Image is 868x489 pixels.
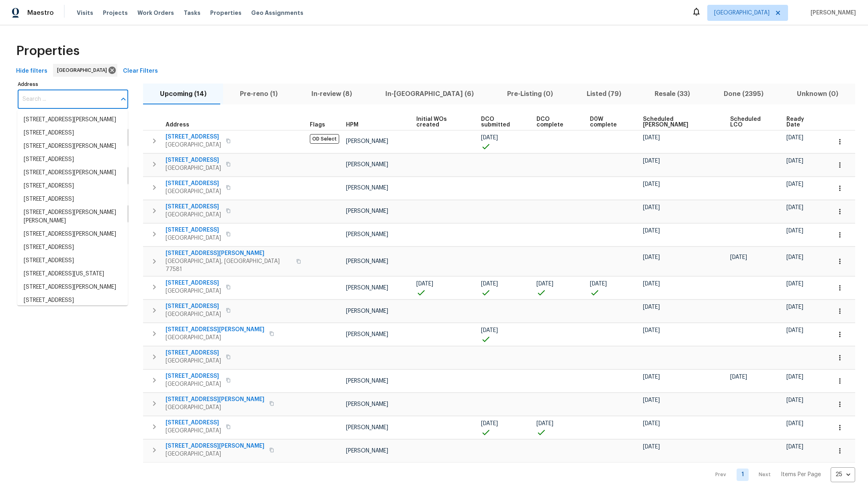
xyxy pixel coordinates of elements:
span: [DATE] [643,374,660,380]
span: [PERSON_NAME] [346,232,388,237]
span: Projects [103,9,128,17]
span: [DATE] [643,205,660,210]
p: Items Per Page [781,471,821,479]
span: [PERSON_NAME] [346,332,388,337]
span: Flags [310,122,325,128]
span: Pre-Listing (0) [495,88,565,100]
span: [GEOGRAPHIC_DATA] [166,427,221,435]
span: [DATE] [730,374,747,380]
nav: Pagination Navigation [708,467,855,482]
span: [DATE] [416,281,433,287]
span: [GEOGRAPHIC_DATA] [166,187,221,196]
a: Goto page 1 [737,469,749,481]
span: [STREET_ADDRESS] [166,156,221,164]
span: [GEOGRAPHIC_DATA] [57,66,110,74]
span: [DATE] [536,421,553,426]
span: [DATE] [643,255,660,260]
span: Unknown (0) [785,88,850,100]
li: [STREET_ADDRESS][PERSON_NAME] [17,166,128,179]
span: Initial WOs created [416,116,467,128]
span: In-review (8) [299,88,364,100]
span: In-[GEOGRAPHIC_DATA] (6) [373,88,485,100]
span: OD Select [310,134,339,144]
span: [DATE] [643,328,660,333]
span: [DATE] [786,181,803,187]
li: [STREET_ADDRESS][PERSON_NAME] [17,228,128,241]
span: [DATE] [730,255,747,260]
span: [DATE] [786,421,803,426]
span: [PERSON_NAME] [807,9,856,17]
div: 25 [831,464,855,485]
span: [STREET_ADDRESS] [166,179,221,187]
span: Visits [77,9,93,17]
span: [DATE] [643,135,660,141]
span: [GEOGRAPHIC_DATA] [166,380,221,388]
span: [DATE] [643,228,660,234]
li: [STREET_ADDRESS] [17,254,128,267]
span: [STREET_ADDRESS] [166,302,221,310]
span: [STREET_ADDRESS] [166,226,221,234]
span: DCO complete [536,116,576,128]
span: [STREET_ADDRESS] [166,372,221,380]
span: [GEOGRAPHIC_DATA] [166,334,264,342]
span: Hide filters [16,66,47,76]
span: [DATE] [786,281,803,287]
span: [STREET_ADDRESS] [166,203,221,211]
span: [GEOGRAPHIC_DATA] [166,141,221,149]
span: Ready Date [786,116,817,128]
span: [PERSON_NAME] [346,185,388,191]
span: [DATE] [786,135,803,141]
span: [DATE] [643,304,660,310]
span: [DATE] [643,444,660,450]
button: Clear Filters [120,64,161,79]
span: [DATE] [481,281,498,287]
span: [DATE] [643,181,660,187]
span: [PERSON_NAME] [346,401,388,407]
span: [STREET_ADDRESS][PERSON_NAME] [166,326,264,334]
span: Address [166,122,189,128]
span: [STREET_ADDRESS][PERSON_NAME] [166,395,264,403]
span: [STREET_ADDRESS][PERSON_NAME] [166,249,291,257]
span: [STREET_ADDRESS][PERSON_NAME] [166,442,264,450]
span: [PERSON_NAME] [346,139,388,144]
li: [STREET_ADDRESS][PERSON_NAME] [17,281,128,294]
span: D0W complete [590,116,630,128]
span: [DATE] [786,158,803,164]
span: [STREET_ADDRESS] [166,419,221,427]
span: Tasks [184,10,201,16]
li: [STREET_ADDRESS] [17,294,128,307]
span: [DATE] [786,255,803,260]
span: Pre-reno (1) [228,88,289,100]
span: [DATE] [643,397,660,403]
button: Hide filters [13,64,51,79]
span: Upcoming (14) [148,88,218,100]
span: [PERSON_NAME] [346,378,388,384]
span: [STREET_ADDRESS] [166,279,221,287]
span: Work Orders [137,9,174,17]
span: [PERSON_NAME] [346,448,388,454]
span: [DATE] [590,281,607,287]
li: [STREET_ADDRESS][US_STATE] [17,267,128,281]
span: [GEOGRAPHIC_DATA] [166,357,221,365]
li: [STREET_ADDRESS] [17,179,128,193]
div: [GEOGRAPHIC_DATA] [53,64,117,77]
li: [STREET_ADDRESS] [17,193,128,206]
span: [GEOGRAPHIC_DATA] [166,287,221,295]
span: [PERSON_NAME] [346,308,388,314]
li: [STREET_ADDRESS] [17,241,128,254]
span: [STREET_ADDRESS] [166,349,221,357]
span: [DATE] [536,281,553,287]
span: [GEOGRAPHIC_DATA] [166,450,264,458]
span: Listed (79) [575,88,633,100]
button: Close [118,94,129,105]
span: Clear Filters [123,66,158,76]
label: Address [18,82,128,87]
span: [PERSON_NAME] [346,162,388,167]
span: Properties [16,47,80,55]
span: Resale (33) [643,88,702,100]
span: [DATE] [481,421,498,426]
span: [GEOGRAPHIC_DATA], [GEOGRAPHIC_DATA] 77581 [166,257,291,273]
span: [DATE] [643,158,660,164]
span: Scheduled LCO [730,116,773,128]
li: [STREET_ADDRESS] [17,126,128,140]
